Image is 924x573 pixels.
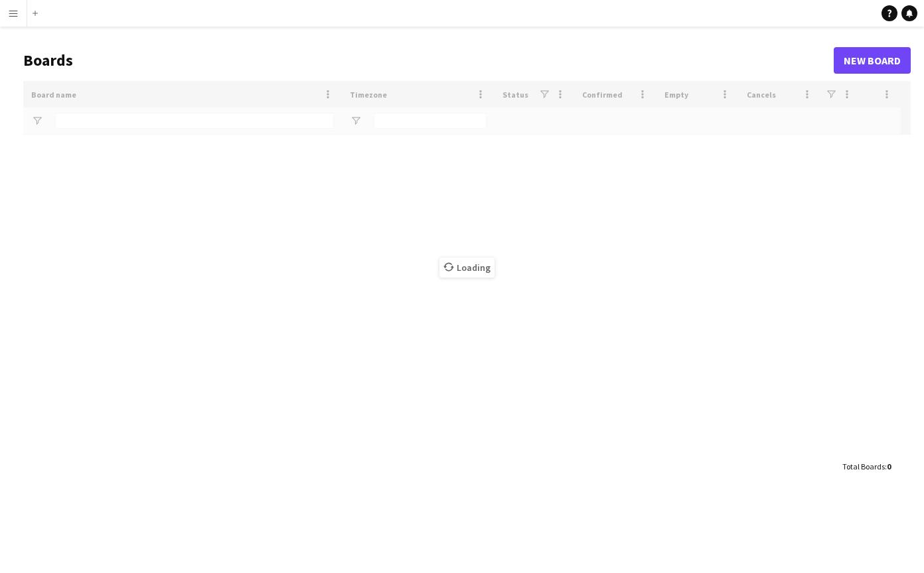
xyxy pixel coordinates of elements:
[842,461,885,471] span: Total Boards
[439,258,495,278] span: Loading
[834,47,911,74] a: New Board
[887,461,891,471] span: 0
[842,453,891,479] div: :
[23,50,834,70] h1: Boards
